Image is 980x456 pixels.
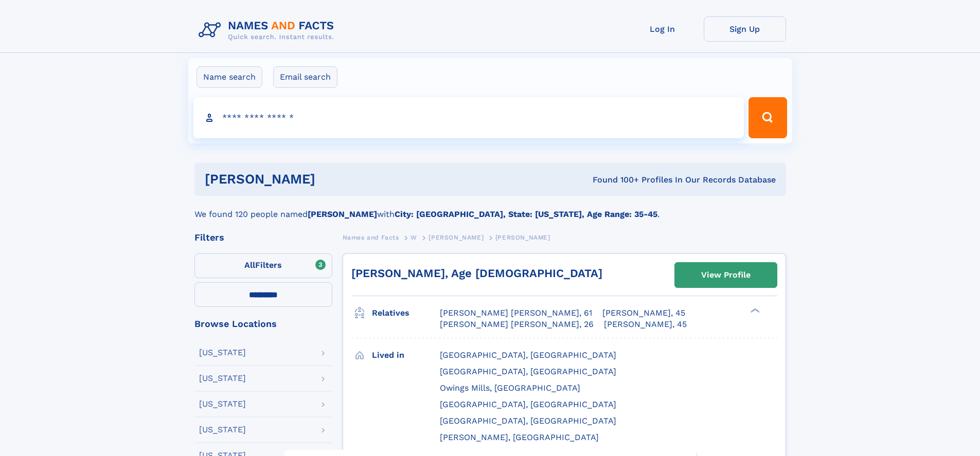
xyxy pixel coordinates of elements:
div: [US_STATE] [199,400,246,408]
span: [PERSON_NAME], [GEOGRAPHIC_DATA] [440,432,599,442]
a: [PERSON_NAME], 45 [602,307,685,319]
a: Sign Up [704,16,786,42]
h3: Relatives [372,304,440,322]
h1: [PERSON_NAME] [205,173,454,186]
span: W [411,234,417,241]
span: [GEOGRAPHIC_DATA], [GEOGRAPHIC_DATA] [440,416,616,426]
a: Log In [621,16,704,42]
div: [US_STATE] [199,426,246,434]
a: [PERSON_NAME], Age [DEMOGRAPHIC_DATA] [351,267,602,280]
b: [PERSON_NAME] [308,209,377,219]
div: Browse Locations [194,319,332,329]
div: We found 120 people named with . [194,196,786,221]
label: Filters [194,253,332,278]
div: Filters [194,233,332,242]
label: Email search [273,66,337,88]
a: [PERSON_NAME] [PERSON_NAME], 26 [440,319,594,330]
span: [GEOGRAPHIC_DATA], [GEOGRAPHIC_DATA] [440,350,616,360]
div: [US_STATE] [199,349,246,357]
a: [PERSON_NAME] [429,231,484,244]
span: [PERSON_NAME] [429,234,484,241]
b: City: [GEOGRAPHIC_DATA], State: [US_STATE], Age Range: 35-45 [395,209,657,219]
span: [GEOGRAPHIC_DATA], [GEOGRAPHIC_DATA] [440,399,616,409]
a: Names and Facts [343,231,399,244]
a: W [411,231,417,244]
a: View Profile [675,263,777,287]
button: Search Button [749,97,787,138]
label: Name search [197,66,262,88]
div: View Profile [701,263,751,287]
input: search input [193,97,744,138]
span: All [244,260,255,270]
a: [PERSON_NAME], 45 [604,319,687,330]
span: [GEOGRAPHIC_DATA], [GEOGRAPHIC_DATA] [440,367,616,376]
div: [US_STATE] [199,374,246,382]
div: ❯ [748,307,760,314]
span: Owings Mills, [GEOGRAPHIC_DATA] [440,383,580,393]
span: [PERSON_NAME] [495,234,550,241]
a: [PERSON_NAME] [PERSON_NAME], 61 [440,307,592,319]
h3: Lived in [372,346,440,364]
div: Found 100+ Profiles In Our Records Database [454,174,776,186]
img: Logo Names and Facts [194,16,343,44]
